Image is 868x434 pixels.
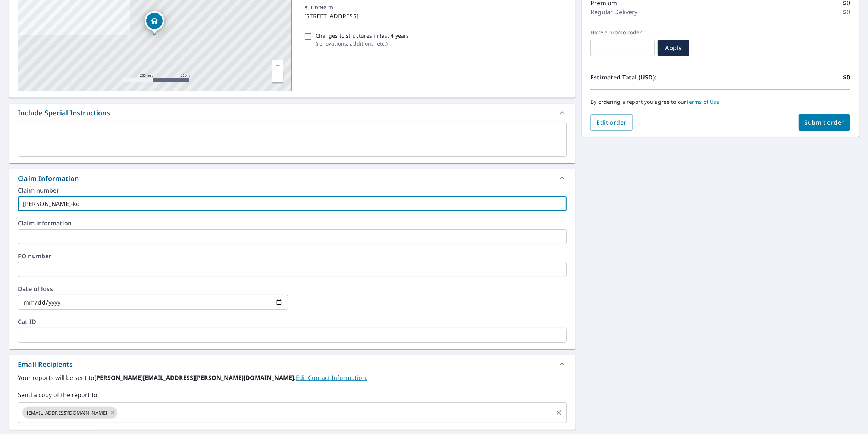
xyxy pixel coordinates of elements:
[686,98,720,105] a: Terms of Use
[18,187,567,193] label: Claim number
[18,319,567,325] label: Cat ID
[22,409,112,416] span: [EMAIL_ADDRESS][DOMAIN_NAME]
[590,114,633,131] button: Edit order
[296,374,367,382] a: EditContactInfo
[664,44,683,52] span: Apply
[590,7,637,16] p: Regular Delivery
[843,7,850,16] p: $0
[590,99,850,105] p: By ordering a report you agree to our
[18,108,110,118] div: Include Special Instructions
[658,40,689,56] button: Apply
[18,253,567,259] label: PO number
[843,73,850,82] p: $0
[272,60,283,71] a: Current Level 17, Zoom In
[18,373,567,382] label: Your reports will be sent to
[18,390,567,399] label: Send a copy of the report to:
[22,407,117,419] div: [EMAIL_ADDRESS][DOMAIN_NAME]
[554,408,564,418] button: Clear
[596,118,627,127] span: Edit order
[18,359,73,369] div: Email Recipients
[18,174,79,184] div: Claim Information
[805,118,845,127] span: Submit order
[9,104,576,122] div: Include Special Instructions
[94,374,296,382] b: [PERSON_NAME][EMAIL_ADDRESS][PERSON_NAME][DOMAIN_NAME].
[9,169,576,187] div: Claim Information
[272,71,283,82] a: Current Level 17, Zoom Out
[304,12,564,21] p: [STREET_ADDRESS]
[316,32,409,40] p: Changes to structures in last 4 years
[9,355,576,373] div: Email Recipients
[590,73,720,82] p: Estimated Total (USD):
[316,40,409,47] p: ( renovations, additions, etc. )
[145,11,164,34] div: Dropped pin, building 1, Residential property, 6712 Wild Stallion Rd Fort Worth, TX 76126
[18,286,288,292] label: Date of loss
[799,114,850,131] button: Submit order
[18,220,567,226] label: Claim information
[304,4,333,11] p: BUILDING ID
[590,29,655,36] label: Have a promo code?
